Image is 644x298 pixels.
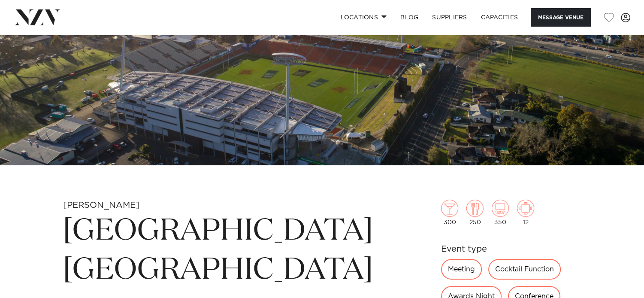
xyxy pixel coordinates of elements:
[474,8,525,27] a: Capacities
[393,8,425,27] a: BLOG
[517,200,534,217] img: meeting.png
[492,200,509,217] img: theatre.png
[492,200,509,225] div: 350
[63,212,380,291] h1: [GEOGRAPHIC_DATA] [GEOGRAPHIC_DATA]
[333,8,393,27] a: Locations
[425,8,474,27] a: SUPPLIERS
[441,259,482,280] div: Meeting
[488,259,561,280] div: Cocktail Function
[14,9,60,25] img: nzv-logo.png
[63,201,139,210] small: [PERSON_NAME]
[441,243,581,255] h6: Event type
[466,200,484,217] img: dining.png
[517,200,534,225] div: 12
[441,200,458,217] img: cocktail.png
[441,200,458,225] div: 300
[466,200,484,225] div: 250
[531,8,591,27] button: Message Venue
